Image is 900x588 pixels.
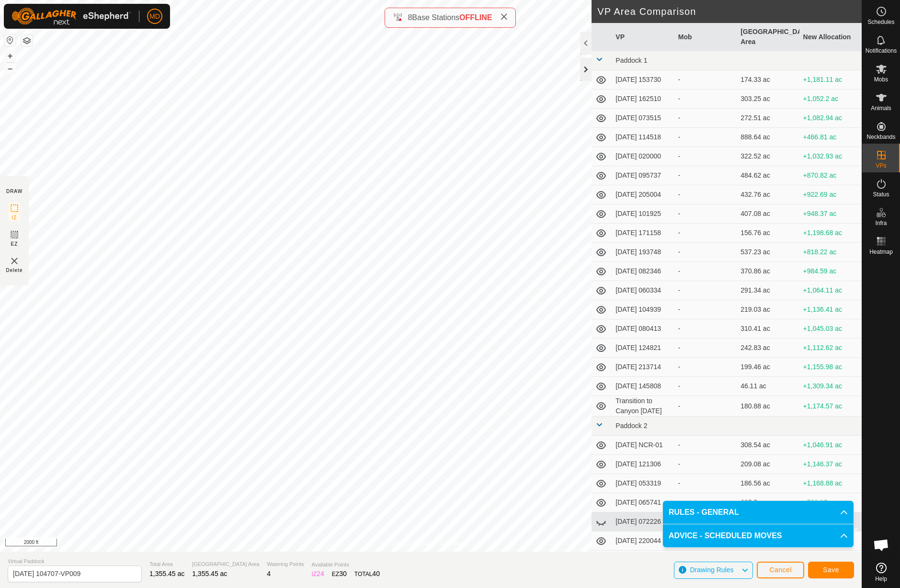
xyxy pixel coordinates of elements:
[799,147,862,166] td: +1,032.93 ac
[408,13,412,22] span: 8
[267,570,271,577] span: 4
[669,530,782,542] span: ADVICE - SCHEDULED MOVES
[678,247,733,257] div: -
[4,34,16,46] button: Reset Map
[615,422,647,430] span: Paddock 2
[612,551,674,570] td: [DATE] 174453
[612,23,674,51] th: VP
[875,576,887,582] span: Help
[612,512,674,531] td: [DATE] 072226
[612,358,674,377] td: [DATE] 213714
[597,6,862,17] h2: VP Area Comparison
[612,436,674,455] td: [DATE] NCR-01
[678,362,733,372] div: -
[873,192,889,197] span: Status
[612,262,674,281] td: [DATE] 082346
[737,474,799,493] td: 186.56 ac
[799,319,862,339] td: +1,045.03 ac
[21,35,33,46] button: Map Layers
[799,128,862,147] td: +466.81 ac
[799,300,862,319] td: +1,136.41 ac
[149,11,160,22] span: MD
[149,560,184,568] span: Total Area
[678,228,733,238] div: -
[678,151,733,161] div: -
[799,551,862,570] td: +859.65 ac
[612,455,674,474] td: [DATE] 121306
[612,166,674,185] td: [DATE] 095737
[678,190,733,200] div: -
[6,267,23,274] span: Delete
[4,50,16,62] button: +
[372,570,380,577] span: 40
[808,562,854,578] button: Save
[678,132,733,142] div: -
[612,281,674,300] td: [DATE] 060334
[674,23,737,51] th: Mob
[192,570,227,577] span: 1,355.45 ac
[823,566,839,574] span: Save
[612,224,674,243] td: [DATE] 171158
[737,262,799,281] td: 370.86 ac
[799,377,862,396] td: +1,309.34 ac
[12,214,17,221] span: IZ
[737,281,799,300] td: 291.34 ac
[871,105,891,111] span: Animals
[440,539,468,548] a: Contact Us
[799,185,862,204] td: +922.69 ac
[867,531,896,559] div: Open chat
[799,358,862,377] td: +1,155.98 ac
[737,23,799,51] th: [GEOGRAPHIC_DATA] Area
[799,396,862,417] td: +1,174.57 ac
[612,300,674,319] td: [DATE] 104939
[612,90,674,109] td: [DATE] 162510
[737,166,799,185] td: 484.62 ac
[737,339,799,358] td: 242.83 ac
[615,57,647,64] span: Paddock 1
[393,539,429,548] a: Privacy Policy
[312,569,324,579] div: IZ
[875,220,887,226] span: Infra
[757,562,804,578] button: Cancel
[874,77,888,82] span: Mobs
[678,266,733,276] div: -
[867,19,894,25] span: Schedules
[678,440,733,450] div: -
[799,204,862,224] td: +948.37 ac
[669,507,739,518] span: RULES - GENERAL
[678,498,733,508] div: -
[612,377,674,396] td: [DATE] 145808
[737,455,799,474] td: 209.08 ac
[267,560,304,568] span: Watering Points
[876,163,886,169] span: VPs
[737,109,799,128] td: 272.51 ac
[612,243,674,262] td: [DATE] 193748
[737,300,799,319] td: 219.03 ac
[612,474,674,493] td: [DATE] 053319
[690,566,733,574] span: Drawing Rules
[737,147,799,166] td: 322.52 ac
[678,459,733,469] div: -
[612,339,674,358] td: [DATE] 124821
[737,128,799,147] td: 888.64 ac
[678,285,733,295] div: -
[332,569,347,579] div: EZ
[612,396,674,417] td: Transition to Canyon [DATE]
[799,493,862,512] td: +729.95 ac
[612,109,674,128] td: [DATE] 073515
[737,436,799,455] td: 308.54 ac
[678,113,733,123] div: -
[737,358,799,377] td: 199.46 ac
[412,13,459,22] span: Base Stations
[9,255,20,267] img: VP
[799,70,862,90] td: +1,181.11 ac
[737,377,799,396] td: 46.11 ac
[678,381,733,391] div: -
[11,240,18,248] span: EZ
[737,319,799,339] td: 310.41 ac
[799,166,862,185] td: +870.82 ac
[11,8,131,25] img: Gallagher Logo
[678,305,733,315] div: -
[737,204,799,224] td: 407.08 ac
[737,70,799,90] td: 174.33 ac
